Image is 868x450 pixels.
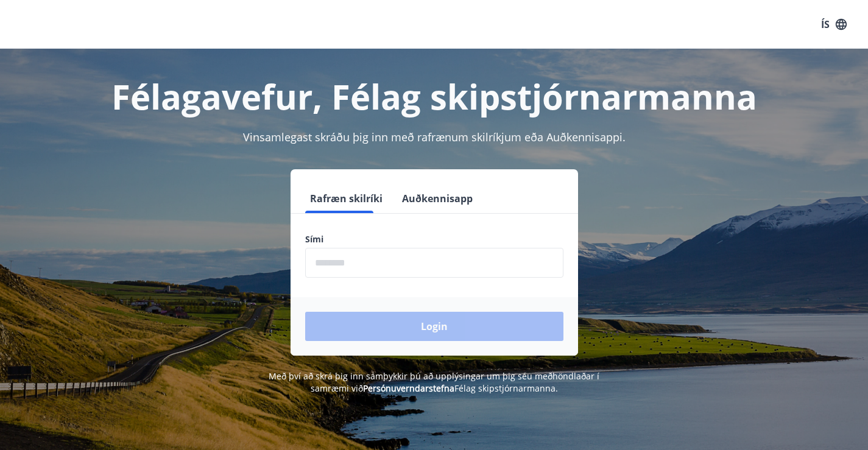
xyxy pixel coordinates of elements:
span: Með því að skrá þig inn samþykkir þú að upplýsingar um þig séu meðhöndlaðar í samræmi við Félag s... [269,370,599,394]
h1: Félagavefur, Félag skipstjórnarmanna [15,73,853,119]
label: Sími [305,233,563,245]
button: Auðkennisapp [397,184,478,213]
button: Rafræn skilríki [305,184,387,213]
button: ÍS [814,13,853,35]
a: Persónuverndarstefna [363,382,454,394]
span: Vinsamlegast skráðu þig inn með rafrænum skilríkjum eða Auðkennisappi. [243,130,626,144]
